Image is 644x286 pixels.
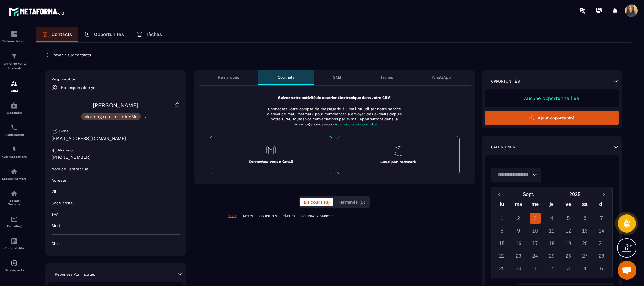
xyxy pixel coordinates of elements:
[259,214,277,218] p: COURRIELS
[380,75,393,80] p: Tâches
[300,198,333,206] button: En cours (0)
[2,26,27,48] a: formationformationTableau de bord
[338,200,365,205] span: Terminés (0)
[10,52,18,60] img: formation
[491,168,541,182] div: Search for option
[10,168,18,175] img: automations
[491,79,520,84] p: Opportunités
[494,200,610,274] div: Calendar wrapper
[94,31,124,37] p: Opportunités
[52,178,66,183] p: Adresse
[593,200,610,211] div: di
[496,225,507,236] div: 8
[513,213,524,224] div: 2
[243,214,253,218] p: NOTES
[2,133,27,136] p: Planificateur
[513,263,524,274] div: 30
[513,250,524,261] div: 23
[210,95,460,100] p: Suivez votre activité de courrier électronique dans votre CRM
[563,225,574,236] div: 12
[530,213,541,224] div: 3
[52,241,180,246] p: Close
[495,171,531,178] input: Search for option
[546,263,557,274] div: 2
[552,189,598,200] button: Open years overlay
[576,200,593,211] div: sa
[142,114,150,121] p: +1
[10,80,18,87] img: formation
[2,97,27,119] a: automationsautomationsWebinaire
[505,189,552,200] button: Open months overlay
[36,27,78,42] a: Contacts
[59,129,71,134] p: E-mail
[530,263,541,274] div: 1
[2,155,27,158] p: Automatisations
[496,238,507,249] div: 15
[2,246,27,250] p: Comptabilité
[596,263,607,274] div: 5
[2,177,27,180] p: Espace membre
[485,111,619,125] button: Ajout opportunité
[10,259,18,267] img: automations
[52,154,180,160] p: [PHONE_NUMBER]
[546,213,557,224] div: 4
[335,122,377,126] span: Apprendre encore plus
[301,214,333,218] p: JOURNAUX D'APPELS
[563,263,574,274] div: 3
[10,237,18,245] img: accountant
[530,225,541,236] div: 10
[527,200,543,211] div: me
[596,213,607,224] div: 7
[563,238,574,249] div: 19
[513,225,524,236] div: 9
[10,190,18,197] img: social-network
[333,75,341,80] p: SMS
[10,124,18,131] img: scheduler
[52,167,88,172] p: Nom de l'entreprise
[2,40,27,43] p: Tableau de bord
[146,31,162,37] p: Tâches
[283,214,295,218] p: TÂCHES
[84,114,138,119] p: Morning routine InAmMa
[579,263,590,274] div: 4
[52,31,72,37] p: Contacts
[496,213,507,224] div: 1
[579,238,590,249] div: 20
[10,215,18,223] img: email
[546,238,557,249] div: 18
[546,250,557,261] div: 25
[10,102,18,109] img: automations
[579,225,590,236] div: 13
[2,185,27,211] a: social-networksocial-networkRéseaux Sociaux
[2,48,27,75] a: formationformationTunnel de vente Site web
[598,190,610,199] button: Next month
[263,107,406,127] p: Connectez votre compte de messagerie à Gmail ou utiliser notre service d'envoi de mail Postmark p...
[2,233,27,255] a: accountantaccountantComptabilité
[563,213,574,224] div: 5
[579,250,590,261] div: 27
[496,250,507,261] div: 22
[491,145,515,150] p: Calendrier
[334,198,369,206] button: Terminés (0)
[494,213,610,274] div: Calendar days
[10,30,18,38] img: formation
[218,75,239,80] p: Remarques
[546,225,557,236] div: 11
[228,214,237,218] p: TOUT
[52,201,74,206] p: Code postal
[52,212,58,217] p: TVA
[380,159,416,164] p: Envoi par Postmark
[52,189,60,194] p: Ville
[2,224,27,228] p: E-mailing
[2,268,27,272] p: IA prospects
[432,75,451,80] p: WhatsApp
[560,200,577,211] div: ve
[10,146,18,153] img: automations
[58,148,73,153] p: Numéro
[563,250,574,261] div: 26
[2,199,27,206] p: Réseaux Sociaux
[579,213,590,224] div: 6
[2,62,27,70] p: Tunnel de vente Site web
[9,6,65,17] img: logo
[530,238,541,249] div: 17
